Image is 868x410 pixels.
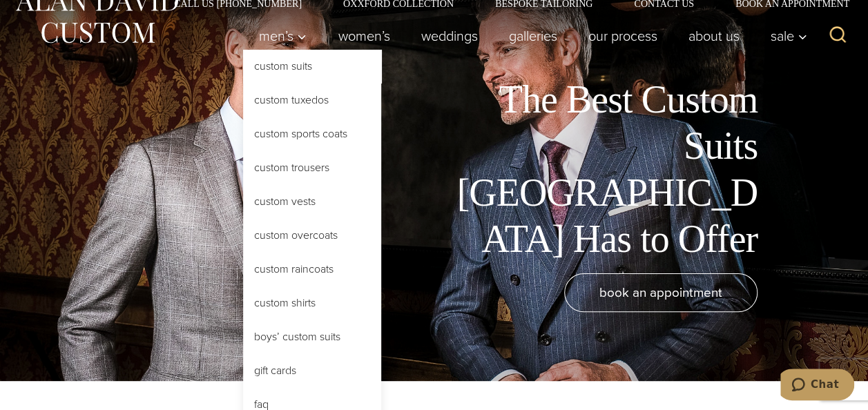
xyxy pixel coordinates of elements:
[243,354,381,387] a: Gift Cards
[243,219,381,252] a: Custom Overcoats
[755,22,815,50] button: Sale sub menu toggle
[599,282,722,302] span: book an appointment
[780,369,854,403] iframe: Opens a widget where you can chat to one of our agents
[673,22,755,50] a: About Us
[493,22,572,50] a: Galleries
[243,22,322,50] button: Men’s sub menu toggle
[243,286,381,320] a: Custom Shirts
[322,22,405,50] a: Women’s
[243,320,381,353] a: Boys’ Custom Suits
[243,185,381,218] a: Custom Vests
[243,253,381,286] a: Custom Raincoats
[564,273,758,312] a: book an appointment
[243,50,381,83] a: Custom Suits
[243,22,815,50] nav: Primary Navigation
[821,19,854,52] button: View Search Form
[447,77,758,262] h1: The Best Custom Suits [GEOGRAPHIC_DATA] Has to Offer
[243,84,381,117] a: Custom Tuxedos
[243,151,381,184] a: Custom Trousers
[243,117,381,150] a: Custom Sports Coats
[572,22,673,50] a: Our Process
[405,22,493,50] a: weddings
